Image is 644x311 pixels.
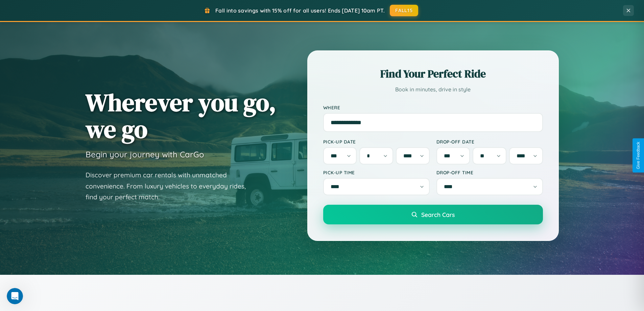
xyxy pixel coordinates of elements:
p: Book in minutes, drive in style [323,85,543,94]
p: Discover premium car rentals with unmatched convenience. From luxury vehicles to everyday rides, ... [86,170,255,203]
button: FALL15 [390,5,418,16]
span: Fall into savings with 15% off for all users! Ends [DATE] 10am PT. [215,7,385,14]
h3: Begin your journey with CarGo [86,149,204,159]
label: Drop-off Date [436,139,543,145]
button: Search Cars [323,205,543,224]
label: Where [323,105,543,110]
iframe: Intercom live chat [7,288,23,304]
label: Pick-up Time [323,170,430,175]
h1: Wherever you go, we go [86,89,276,142]
label: Drop-off Time [436,170,543,175]
label: Pick-up Date [323,139,430,145]
div: Give Feedback [636,142,641,169]
h2: Find Your Perfect Ride [323,66,543,81]
span: Search Cars [421,211,455,218]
